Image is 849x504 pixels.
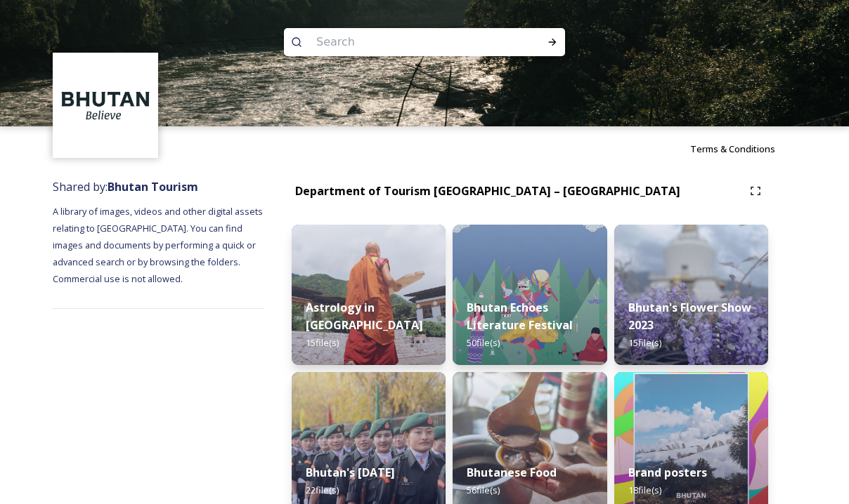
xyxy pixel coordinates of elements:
[306,465,395,480] strong: Bhutan's [DATE]
[690,142,775,155] span: Terms & Conditions
[292,225,446,365] img: _SCH1465.jpg
[628,484,661,496] span: 18 file(s)
[614,225,768,365] img: Bhutan%2520Flower%2520Show2.jpg
[306,336,339,349] span: 15 file(s)
[108,179,198,194] strong: Bhutan Tourism
[55,55,157,157] img: BT_Logo_BB_Lockup_CMYK_High%2520Res.jpg
[467,336,500,349] span: 50 file(s)
[53,205,265,285] span: A library of images, videos and other digital assets relating to [GEOGRAPHIC_DATA]. You can find ...
[628,300,751,333] strong: Bhutan's Flower Show 2023
[467,484,500,496] span: 56 file(s)
[467,300,573,333] strong: Bhutan Echoes Literature Festival
[306,484,339,496] span: 22 file(s)
[690,140,796,157] a: Terms & Conditions
[295,183,680,199] strong: Department of Tourism [GEOGRAPHIC_DATA] – [GEOGRAPHIC_DATA]
[628,465,707,480] strong: Brand posters
[467,465,557,480] strong: Bhutanese Food
[628,336,661,349] span: 15 file(s)
[306,300,423,333] strong: Astrology in [GEOGRAPHIC_DATA]
[309,27,502,58] input: Search
[453,225,607,365] img: Bhutan%2520Echoes7.jpg
[53,179,198,194] span: Shared by:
